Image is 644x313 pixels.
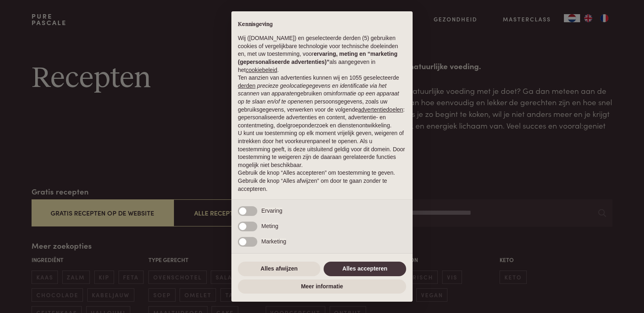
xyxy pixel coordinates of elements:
[238,90,399,105] em: informatie op een apparaat op te slaan en/of te openen
[238,74,406,129] p: Ten aanzien van advertenties kunnen wij en 1055 geselecteerde gebruiken om en persoonsgegevens, z...
[238,51,397,65] strong: ervaring, meting en “marketing (gepersonaliseerde advertenties)”
[358,106,403,114] button: advertentiedoelen
[238,82,256,90] button: derden
[238,82,386,97] em: precieze geolocatiegegevens en identificatie via het scannen van apparaten
[238,262,320,276] button: Alles afwijzen
[238,21,406,28] h2: Kennisgeving
[261,238,286,245] span: Marketing
[238,169,406,193] p: Gebruik de knop “Alles accepteren” om toestemming te geven. Gebruik de knop “Alles afwijzen” om d...
[324,262,406,276] button: Alles accepteren
[238,129,406,169] p: U kunt uw toestemming op elk moment vrijelijk geven, weigeren of intrekken door het voorkeurenpan...
[261,223,278,229] span: Meting
[246,67,277,73] a: cookiebeleid
[238,279,406,294] button: Meer informatie
[261,207,282,214] span: Ervaring
[238,34,406,74] p: Wij ([DOMAIN_NAME]) en geselecteerde derden (5) gebruiken cookies of vergelijkbare technologie vo...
